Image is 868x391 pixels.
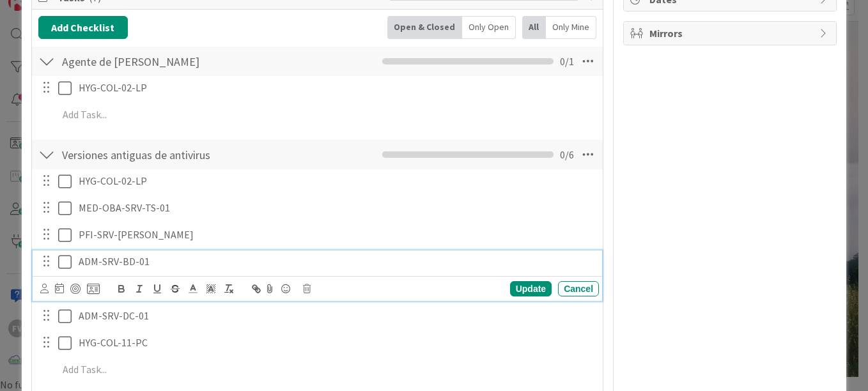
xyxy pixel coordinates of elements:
div: Cancel [558,281,599,296]
input: Add Checklist... [58,143,294,166]
div: Only Open [462,16,516,39]
div: Update [510,281,552,296]
div: All [522,16,546,39]
div: Open & Closed [387,16,462,39]
p: ADM-SRV-DC-01 [79,309,594,323]
p: ADM-SRV-BD-01 [79,254,594,269]
p: HYG-COL-11-PC [79,335,594,350]
button: Add Checklist [38,16,128,39]
span: 0 / 6 [560,147,574,162]
span: 0 / 1 [560,54,574,69]
p: HYG-COL-02-LP [79,174,594,188]
p: PFI-SRV-[PERSON_NAME] [79,227,594,242]
p: HYG-COL-02-LP [79,80,594,95]
p: MED-OBA-SRV-TS-01 [79,201,594,215]
input: Add Checklist... [58,50,294,73]
div: Only Mine [546,16,596,39]
span: Mirrors [649,26,813,41]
